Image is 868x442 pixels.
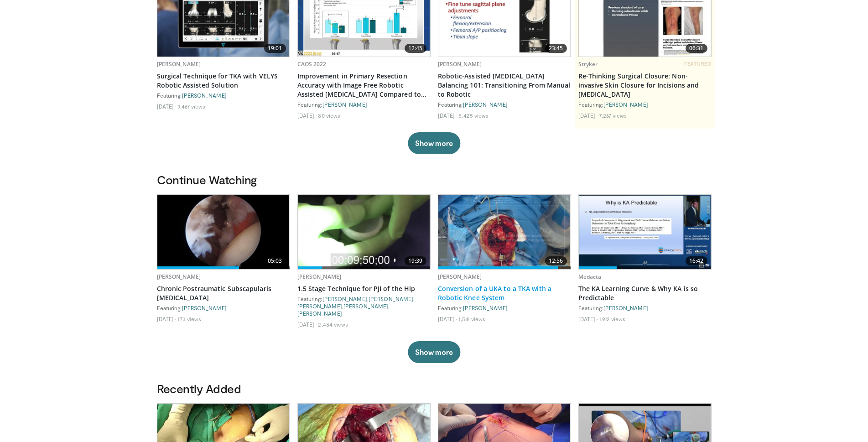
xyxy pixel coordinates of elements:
li: [DATE] [157,315,177,322]
li: 1,912 views [599,315,625,322]
a: 19:39 [298,195,430,269]
a: Stryker [578,60,598,68]
li: 2,484 views [318,321,348,328]
span: 12:45 [405,44,426,53]
a: The KA Learning Curve & Why KA is so Predictable [578,284,712,302]
a: 05:03 [157,195,290,269]
a: [PERSON_NAME] [463,305,508,311]
img: d827efd9-1844-4c59-8474-65dd74a4c96a.620x360_q85_upscale.jpg [579,195,711,269]
a: Robotic-Assisted [MEDICAL_DATA] Balancing 101: Transitioning From Manual to Robotic [438,72,571,99]
a: Improvement in Primary Resection Accuracy with Image Free Robotic Assisted [MEDICAL_DATA] Compare... [297,72,431,99]
a: [PERSON_NAME] [603,101,648,108]
div: Featuring: [297,101,431,108]
a: Re-Thinking Surgical Closure: Non-invasive Skin Closure for Incisions and [MEDICAL_DATA] [578,72,712,99]
div: Featuring: [438,101,571,108]
a: [PERSON_NAME] [157,60,201,68]
h3: Continue Watching [157,172,712,187]
a: [PERSON_NAME] [438,60,482,68]
a: [PERSON_NAME] [157,273,201,281]
a: [PERSON_NAME] [297,303,342,309]
li: 5,425 views [458,112,489,119]
a: [PERSON_NAME] [603,305,648,311]
a: Chronic Postraumatic Subscapularis [MEDICAL_DATA] [157,284,290,302]
span: 19:01 [264,44,286,53]
div: Featuring: [157,92,290,99]
a: [PERSON_NAME] [438,273,482,281]
a: Conversion of a UKA to a TKA with a Robotic Knee System [438,284,571,302]
span: 19:39 [405,256,426,265]
a: 12:56 [438,195,571,269]
li: [DATE] [157,103,177,110]
img: 8d49b616-cb7e-4841-a8aa-7b4d1dabb8fc.620x360_q85_upscale.jpg [298,195,430,269]
li: [DATE] [578,112,598,119]
a: Medacta [578,273,602,281]
span: 06:31 [686,44,707,53]
li: [DATE] [438,315,457,322]
li: 1,518 views [458,315,485,322]
div: Featuring: [438,304,571,312]
a: Surgical Technique for TKA with VELYS Robotic Assisted Solution [157,72,290,90]
li: 173 views [177,315,201,322]
span: 12:56 [545,256,567,265]
div: Featuring: , , , , [297,295,431,317]
a: 16:42 [579,195,711,269]
li: [DATE] [297,112,317,119]
a: CAOS 2022 [297,60,327,68]
a: [PERSON_NAME] [369,296,413,302]
a: [PERSON_NAME] [182,305,227,311]
a: [PERSON_NAME] [182,92,227,99]
li: 7,267 views [599,112,627,119]
img: 97b0119e-65f3-44a9-a7a0-2677564768fb.620x360_q85_upscale.jpg [157,195,290,269]
span: 16:42 [686,256,707,265]
a: [PERSON_NAME] [343,303,388,309]
a: [PERSON_NAME] [297,310,342,317]
li: [DATE] [438,112,457,119]
img: 5125180f-90b3-459b-9a10-ada1967b238d.620x360_q85_upscale.jpg [438,195,571,269]
span: 23:45 [545,44,567,53]
li: [DATE] [578,315,598,322]
div: Featuring: [157,304,290,312]
a: [PERSON_NAME] [322,296,367,302]
li: 9,467 views [177,103,205,110]
h3: Recently Added [157,381,712,396]
div: Featuring: [578,304,712,312]
li: [DATE] [297,321,317,328]
button: Show more [408,341,460,363]
span: 05:03 [264,256,286,265]
a: 1.5 Stage Technique for PJI of the Hip [297,284,431,293]
li: 80 views [318,112,340,119]
a: [PERSON_NAME] [463,101,508,108]
a: [PERSON_NAME] [322,101,367,108]
a: [PERSON_NAME] [297,273,342,281]
span: FEATURED [684,61,711,67]
div: Featuring: [578,101,712,108]
button: Show more [408,132,460,154]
